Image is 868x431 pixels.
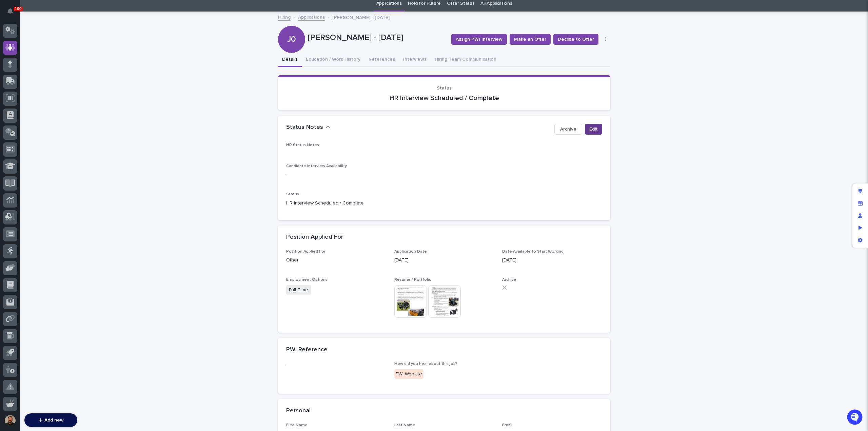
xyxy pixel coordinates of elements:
h2: Status Notes [286,124,323,131]
span: Assign PWI Interview [456,36,502,43]
button: Hiring Team Communication [431,53,500,67]
button: Archive [554,124,582,135]
span: Pylon [67,125,82,131]
span: Email [502,423,513,427]
div: J0 [278,7,305,44]
h2: PWI Reference [286,346,328,354]
span: Employment Options [286,278,328,282]
img: 1736555164131-43832dd5-751b-4058-ba23-39d91318e5a0 [7,75,19,87]
div: Notifications100 [8,8,17,19]
div: Preview as [854,222,866,234]
button: Details [278,53,302,67]
a: Hiring [278,13,291,21]
input: Clear [18,54,112,61]
span: How did you hear about this job? [394,362,457,366]
span: Archive [502,278,516,282]
button: Edit [585,124,602,135]
div: Start new chat [23,75,111,82]
p: - [286,361,386,369]
span: Make an Offer [514,36,546,43]
div: Manage users [854,210,866,222]
iframe: Open customer support [846,409,865,427]
span: Full-Time [286,285,311,295]
span: Application Date [394,250,427,254]
button: Decline to Offer [553,34,598,45]
span: Decline to Offer [558,36,594,43]
div: Manage fields and data [854,197,866,210]
div: App settings [854,234,866,246]
h2: Personal [286,407,311,415]
span: First Name [286,423,308,427]
a: Powered byPylon [48,125,82,131]
button: users-avatar [3,413,17,428]
a: Applications [298,13,325,21]
img: Stacker [7,6,20,20]
span: Archive [560,126,576,133]
div: 📖 [7,110,12,115]
h2: Position Applied For [286,234,343,241]
button: Education / Work History [302,53,364,67]
button: Interviews [399,53,431,67]
span: Help Docs [14,109,37,116]
p: [DATE] [394,257,494,264]
span: Position Applied For [286,250,325,254]
button: Assign PWI Interview [451,34,507,45]
button: Start new chat [115,77,123,85]
span: Status [286,192,299,196]
span: Status [437,86,452,91]
span: Last Name [394,423,415,427]
div: We're offline, we will be back soon! [23,82,95,87]
p: Other [286,257,386,264]
span: Resume / Portfolio [394,278,432,282]
p: HR Interview Scheduled / Complete [286,94,602,102]
p: [PERSON_NAME] - [DATE] [332,13,390,21]
p: Welcome 👋 [7,27,123,38]
button: Status Notes [286,124,331,131]
button: Notifications [3,4,17,18]
span: HR Status Notes [286,143,319,147]
p: HR Interview Scheduled / Complete [286,200,602,207]
button: Add new [24,413,77,427]
button: Make an Offer [510,34,551,45]
p: [DATE] [502,257,602,264]
a: 📖Help Docs [4,106,40,118]
span: Edit [589,126,598,133]
span: Date Available to Start Working [502,250,564,254]
button: References [364,53,399,67]
span: Candidate Interview Availability [286,164,347,168]
p: 100 [15,6,22,11]
div: PWI Website [394,369,423,379]
div: Edit layout [854,185,866,197]
p: How can we help? [7,38,123,48]
p: [PERSON_NAME] - [DATE] [308,33,446,43]
p: - [286,171,602,178]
